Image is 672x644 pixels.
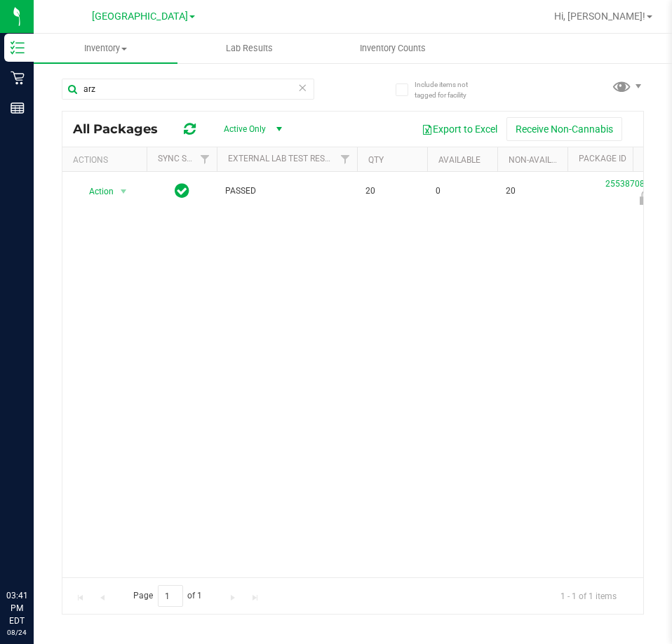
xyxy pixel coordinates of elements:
span: Hi, [PERSON_NAME]! [554,11,645,22]
span: Lab Results [207,42,292,55]
span: Clear [297,79,307,97]
a: Qty [368,155,384,165]
input: Search Package ID, Item Name, SKU, Lot or Part Number... [62,79,314,100]
a: Inventory Counts [321,34,465,63]
p: 03:41 PM EDT [6,589,27,627]
span: 0 [436,185,489,198]
div: Actions [73,155,141,165]
span: Inventory [34,42,177,55]
span: 20 [506,185,559,198]
input: 1 [158,585,183,607]
span: PASSED [225,185,349,198]
span: Inventory Counts [341,42,445,55]
button: Export to Excel [412,117,506,141]
iframe: Resource center unread badge [41,530,58,546]
a: Non-Available [509,155,571,165]
span: Action [76,182,114,201]
span: In Sync [175,181,189,201]
span: select [115,182,133,201]
a: Available [438,155,481,165]
inline-svg: Retail [11,71,25,85]
span: 20 [365,185,419,198]
span: Page of 1 [121,585,214,607]
a: Inventory [34,34,177,63]
inline-svg: Reports [11,101,25,115]
a: Filter [334,147,357,171]
a: Sync Status [158,154,212,163]
a: Lab Results [177,34,321,63]
a: Package ID [579,154,626,163]
iframe: Resource center [14,532,56,574]
p: 08/24 [6,627,27,638]
span: [GEOGRAPHIC_DATA] [92,11,188,22]
a: Filter [194,147,217,171]
span: All Packages [73,121,172,137]
span: 1 - 1 of 1 items [549,585,628,606]
button: Receive Non-Cannabis [506,117,622,141]
span: Include items not tagged for facility [415,79,485,100]
inline-svg: Inventory [11,41,25,55]
a: External Lab Test Result [228,154,338,163]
